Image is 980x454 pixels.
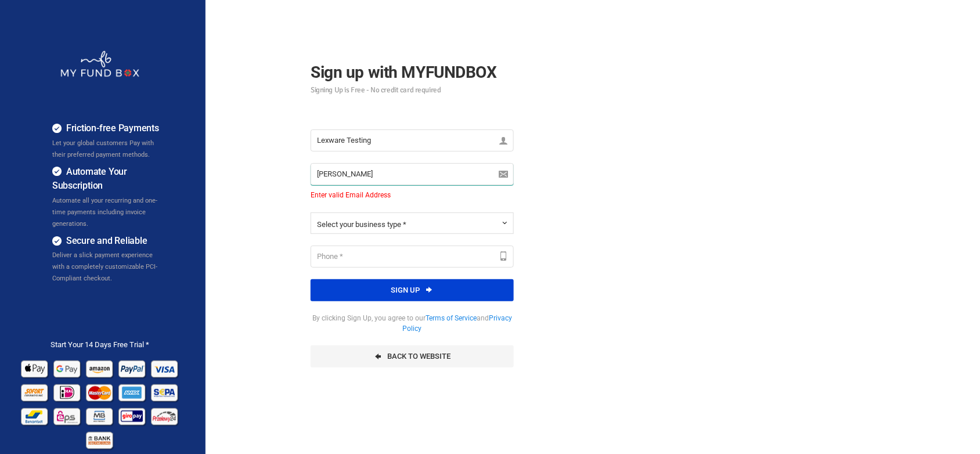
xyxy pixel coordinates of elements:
[311,129,514,152] input: Name *
[117,356,148,380] img: Paypal
[311,87,514,94] small: Signing Up is Free - No credit card required
[311,163,514,185] input: E-Mail *
[52,165,165,193] h4: Automate Your Subscription
[85,380,116,404] img: Mastercard Pay
[311,212,514,234] button: Select your business type *
[426,314,477,322] a: Terms of Service
[311,279,514,301] button: Sign up
[150,380,181,404] img: sepa Pay
[52,380,83,404] img: Ideal Pay
[311,345,514,367] a: Back To Website
[311,60,514,94] h2: Sign up with MYFUNDBOX
[117,404,148,428] img: giropay
[52,356,83,380] img: Google Pay
[20,356,51,380] img: Apple Pay
[52,404,83,428] img: EPS Pay
[85,356,116,380] img: Amazon
[117,380,148,404] img: american_express Pay
[52,139,154,158] span: Let your global customers Pay with their preferred payment methods.
[20,404,51,428] img: Bancontact Pay
[85,404,116,428] img: mb Pay
[150,404,181,428] img: p24 Pay
[60,50,140,78] img: whiteMFB.png
[52,251,157,282] span: Deliver a slick payment experience with a completely customizable PCI-Compliant checkout.
[52,121,165,136] h4: Friction-free Payments
[311,313,514,334] span: By clicking Sign Up, you agree to our and
[317,220,406,229] span: Select your business type *
[52,197,157,228] span: Automate all your recurring and one-time payments including invoice generations.
[150,356,181,380] img: Visa
[311,190,514,200] span: Enter valid Email Address
[311,246,514,268] input: Phone *
[85,428,116,452] img: banktransfer
[20,380,51,404] img: Sofort Pay
[52,234,165,248] h4: Secure and Reliable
